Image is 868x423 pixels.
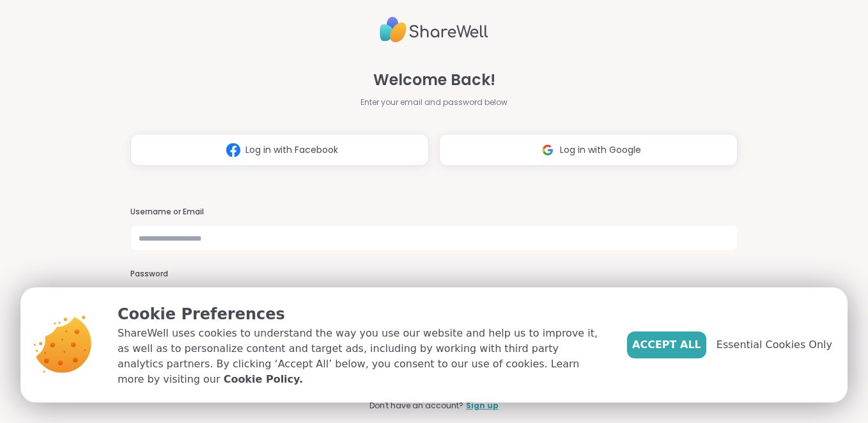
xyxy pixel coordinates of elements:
[536,138,560,162] img: ShareWell Logomark
[466,400,499,411] a: Sign up
[627,331,706,358] button: Accept All
[560,143,641,157] span: Log in with Google
[380,12,488,48] img: ShareWell Logo
[130,134,429,166] button: Log in with Facebook
[717,337,832,353] span: Essential Cookies Only
[130,207,738,218] h3: Username or Email
[224,372,303,387] a: Cookie Policy.
[373,68,495,92] span: Welcome Back!
[221,138,245,162] img: ShareWell Logomark
[632,337,701,353] span: Accept All
[118,326,607,387] p: ShareWell uses cookies to understand the way you use our website and help us to improve it, as we...
[369,400,463,411] span: Don't have an account?
[130,269,738,280] h3: Password
[245,143,338,157] span: Log in with Facebook
[439,134,738,166] button: Log in with Google
[118,303,607,326] p: Cookie Preferences
[360,97,508,108] span: Enter your email and password below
